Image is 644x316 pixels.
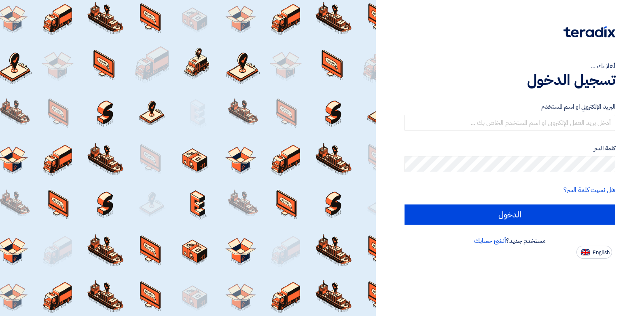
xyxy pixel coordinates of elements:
div: أهلا بك ... [405,61,615,71]
h1: تسجيل الدخول [405,71,615,89]
span: English [593,250,610,255]
label: كلمة السر [405,144,615,153]
input: أدخل بريد العمل الإلكتروني او اسم المستخدم الخاص بك ... [405,115,615,131]
img: en-US.png [581,249,590,255]
a: هل نسيت كلمة السر؟ [563,185,615,195]
img: Teradix logo [563,26,615,38]
a: أنشئ حسابك [474,236,506,246]
input: الدخول [405,204,615,225]
div: مستخدم جديد؟ [405,236,615,246]
label: البريد الإلكتروني او اسم المستخدم [405,102,615,112]
button: English [576,246,612,259]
